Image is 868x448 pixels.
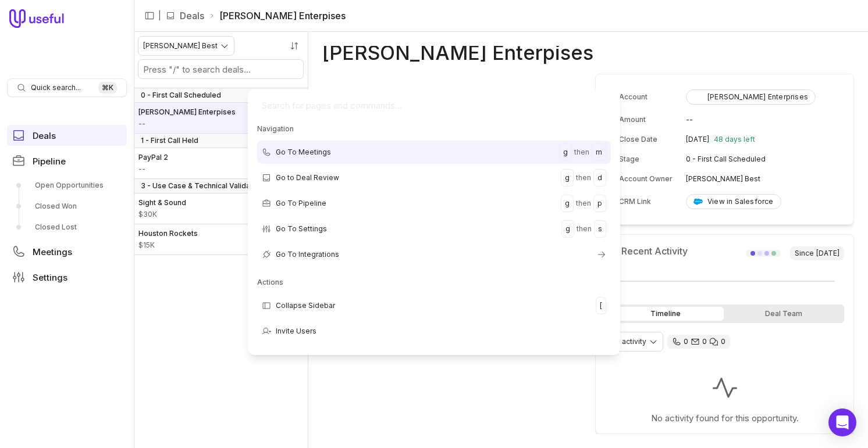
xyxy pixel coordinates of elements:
[559,144,572,161] kbd: g
[257,320,611,343] div: Invite Users
[596,297,606,314] kbd: [
[594,220,606,238] kbd: s
[257,192,611,215] div: Go To Pipeline
[577,222,592,236] span: then
[257,294,611,317] div: Collapse Sidebar
[252,122,616,350] div: Suggestions
[257,166,611,189] div: Go to Deal Review
[561,169,574,187] kbd: g
[257,141,611,164] div: Go To Meetings
[592,144,606,161] kbd: m
[576,171,591,185] span: then
[257,243,611,266] div: Go To Integrations
[576,196,591,210] span: then
[574,145,589,159] span: then
[561,220,574,238] kbd: g
[257,122,611,136] div: Navigation
[252,94,616,117] input: Search for pages and commands...
[561,195,574,212] kbd: g
[257,217,611,241] div: Go To Settings
[593,195,606,212] kbd: p
[257,275,611,289] div: Actions
[593,169,606,187] kbd: d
